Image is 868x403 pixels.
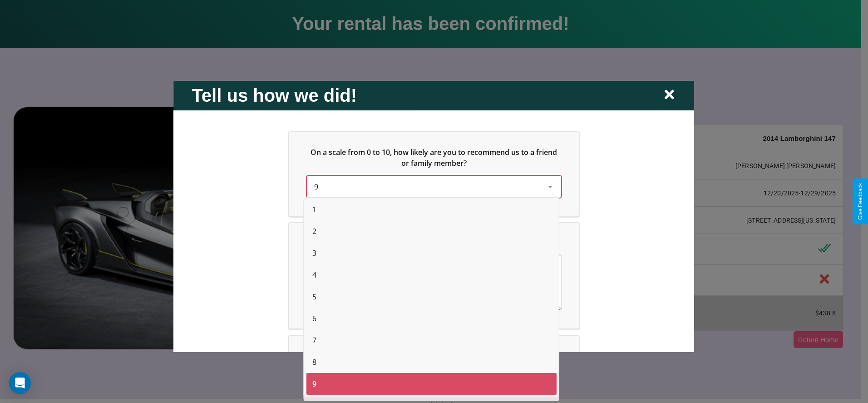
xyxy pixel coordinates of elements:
[312,313,316,324] span: 6
[857,183,863,220] div: Give Feedback
[306,286,557,308] div: 5
[306,329,557,351] div: 7
[312,291,316,302] span: 5
[307,175,561,197] div: On a scale from 0 to 10, how likely are you to recommend us to a friend or family member?
[312,226,316,237] span: 2
[312,335,316,346] span: 7
[289,132,579,215] div: On a scale from 0 to 10, how likely are you to recommend us to a friend or family member?
[306,199,557,220] div: 1
[312,269,316,280] span: 4
[306,351,557,373] div: 8
[312,248,316,259] span: 3
[312,357,316,368] span: 8
[312,378,316,389] span: 9
[306,242,557,264] div: 3
[9,372,31,394] div: Open Intercom Messenger
[307,146,561,168] h5: On a scale from 0 to 10, how likely are you to recommend us to a friend or family member?
[312,204,316,215] span: 1
[306,264,557,286] div: 4
[306,373,557,395] div: 9
[314,181,318,191] span: 9
[192,85,357,105] h2: Tell us how we did!
[306,220,557,242] div: 2
[311,147,559,168] span: On a scale from 0 to 10, how likely are you to recommend us to a friend or family member?
[306,308,557,329] div: 6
